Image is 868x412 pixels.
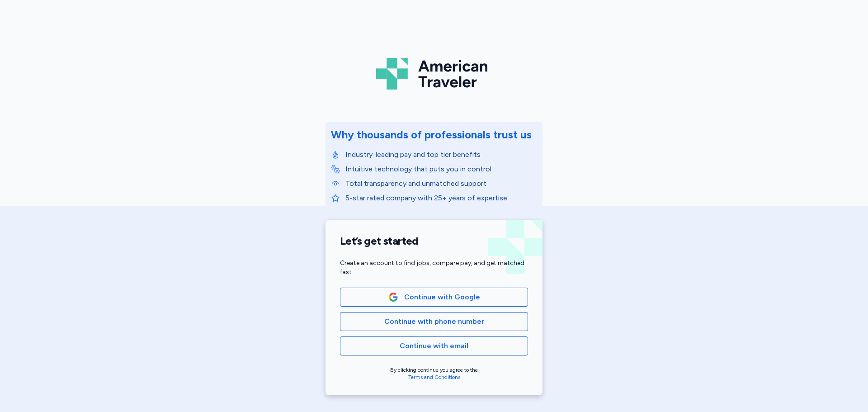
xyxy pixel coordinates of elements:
[345,193,537,204] p: 5-star rated company with 25+ years of expertise
[388,292,398,302] img: Google Logo
[340,366,528,381] div: By clicking continue you agree to the
[340,234,528,248] h1: Let’s get started
[408,374,460,380] a: Terms and Conditions
[340,336,528,355] button: Continue with email
[345,149,537,160] p: Industry-leading pay and top tier benefits
[345,178,537,189] p: Total transparency and unmatched support
[400,341,468,351] span: Continue with email
[345,164,537,175] p: Intuitive technology that puts you in control
[384,316,484,327] span: Continue with phone number
[340,312,528,331] button: Continue with phone number
[404,292,480,303] span: Continue with Google
[340,259,528,277] div: Create an account to find jobs, compare pay, and get matched fast
[331,128,532,142] div: Why thousands of professionals trust us
[376,54,492,93] img: Logo
[340,288,528,307] button: Google LogoContinue with Google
